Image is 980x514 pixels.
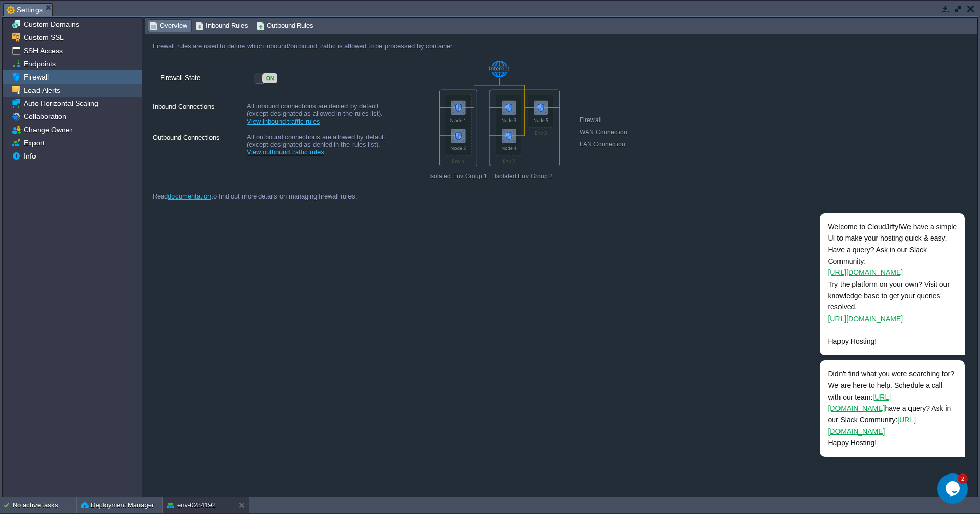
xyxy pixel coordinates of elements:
[160,72,253,92] label: Firewall State
[22,20,81,29] a: Custom Domains
[167,500,216,510] button: env-0284192
[196,20,248,31] span: Inbound Rules
[787,122,970,468] iframe: chat widget
[937,473,970,504] iframe: chat widget
[262,73,277,83] div: ON
[22,151,38,161] a: Info
[150,20,187,31] span: Overview
[22,72,50,82] a: Firewall
[22,33,65,42] a: Custom SSL
[168,192,211,200] a: documentation
[247,101,399,130] div: All inbound connections are denied by default (except designated as allowed in the rules list).
[145,182,629,210] div: Read to find out more details on managing firewall rules.
[22,138,46,147] a: Export
[414,173,487,180] span: Isolated Env Group 1
[153,101,246,121] label: Inbound Connections
[567,127,641,139] div: WAN Connection
[22,46,64,55] a: SSH Access
[247,117,320,125] a: View inbound traffic rules
[22,112,68,121] a: Collaboration
[145,34,629,57] div: Firewall rules are used to define which inbound/outbound traffic is allowed to be processed by co...
[13,497,76,513] div: No active tasks
[81,500,154,510] button: Deployment Manager
[22,99,100,108] a: Auto Horizontal Scaling
[7,4,43,16] span: Settings
[153,132,246,151] label: Outbound Connections
[567,139,641,151] div: LAN Connection
[567,114,641,127] div: Firewall
[247,148,324,156] a: View outbound traffic rules
[22,86,62,95] a: Load Alerts
[22,125,74,134] a: Change Owner
[487,173,553,180] span: Isolated Env Group 2
[22,59,57,68] a: Endpoints
[257,20,314,31] span: Outbound Rules
[247,132,399,161] div: All outbound connections are allowed by default (except designated as denied in the rules list).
